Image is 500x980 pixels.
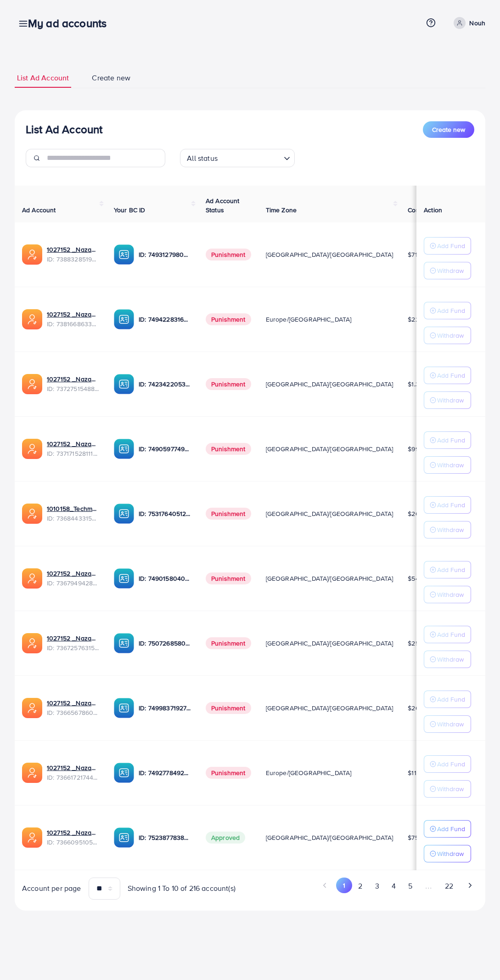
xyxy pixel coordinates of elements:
span: $715 [408,250,421,259]
img: ic-ads-acc.e4c84228.svg [22,309,42,329]
img: ic-ads-acc.e4c84228.svg [22,244,42,265]
h3: List Ad Account [26,123,102,136]
span: Europe/[GEOGRAPHIC_DATA] [266,315,352,324]
img: ic-ba-acc.ded83a64.svg [114,633,134,653]
img: ic-ba-acc.ded83a64.svg [114,698,134,718]
p: Withdraw [437,848,464,859]
div: <span class='underline'>1027152 _Nazaagency_023</span></br>7381668633665093648 [47,310,99,329]
button: Add Fund [424,302,471,319]
h3: My ad accounts [28,17,114,30]
button: Add Fund [424,820,471,838]
span: [GEOGRAPHIC_DATA]/[GEOGRAPHIC_DATA] [266,833,393,842]
span: [GEOGRAPHIC_DATA]/[GEOGRAPHIC_DATA] [266,639,393,648]
button: Go to page 4 [385,878,402,895]
span: Ad Account [22,205,56,215]
span: Action [424,205,442,215]
span: Ad Account Status [206,196,240,215]
span: Punishment [206,767,251,779]
a: 1027152 _Nazaagency_007 [47,374,99,384]
span: [GEOGRAPHIC_DATA]/[GEOGRAPHIC_DATA] [266,703,393,713]
button: Go to page 3 [369,878,385,895]
button: Create new [423,121,474,138]
span: Account per page [22,883,81,894]
p: ID: 7531764051207716871 [139,508,191,519]
a: 1027152 _Nazaagency_023 [47,310,99,319]
p: Withdraw [437,783,464,794]
span: $2226.01 [408,315,434,324]
img: ic-ads-acc.e4c84228.svg [22,439,42,459]
img: ic-ba-acc.ded83a64.svg [114,827,134,848]
div: <span class='underline'>1010158_Techmanistan pk acc_1715599413927</span></br>7368443315504726017 [47,504,99,523]
p: Add Fund [437,629,465,640]
p: Withdraw [437,524,464,535]
span: All status [185,152,219,165]
a: 1027152 _Nazaagency_018 [47,763,99,772]
span: Create new [92,73,130,83]
img: ic-ads-acc.e4c84228.svg [22,763,42,783]
div: <span class='underline'>1027152 _Nazaagency_018</span></br>7366172174454882305 [47,763,99,782]
button: Go to page 5 [402,878,418,895]
img: ic-ba-acc.ded83a64.svg [114,244,134,265]
span: [GEOGRAPHIC_DATA]/[GEOGRAPHIC_DATA] [266,444,393,453]
p: Add Fund [437,370,465,381]
img: ic-ba-acc.ded83a64.svg [114,568,134,589]
p: Withdraw [437,589,464,600]
p: Add Fund [437,240,465,251]
span: ID: 7388328519014645761 [47,255,99,264]
button: Add Fund [424,691,471,708]
span: Punishment [206,508,251,520]
button: Go to next page [462,878,478,893]
button: Withdraw [424,262,471,279]
img: ic-ba-acc.ded83a64.svg [114,309,134,329]
span: $990 [408,444,423,453]
p: Add Fund [437,823,465,834]
p: Add Fund [437,499,465,510]
button: Withdraw [424,651,471,668]
button: Withdraw [424,521,471,538]
p: Nouh [469,17,485,28]
p: Withdraw [437,654,464,665]
button: Go to page 1 [336,878,352,893]
span: Punishment [206,702,251,714]
p: Add Fund [437,564,465,575]
div: <span class='underline'>1027152 _Nazaagency_0051</span></br>7366567860828749825 [47,698,99,717]
span: $200.5 [408,703,429,713]
span: $546.22 [408,574,432,583]
p: ID: 7490597749134508040 [139,443,191,454]
a: Nouh [450,17,485,29]
img: ic-ads-acc.e4c84228.svg [22,633,42,653]
span: ID: 7367257631523782657 [47,643,99,652]
span: ID: 7381668633665093648 [47,319,99,329]
span: $7599.63 [408,833,435,842]
img: ic-ads-acc.e4c84228.svg [22,568,42,589]
p: ID: 7492778492849930241 [139,767,191,778]
button: Add Fund [424,561,471,578]
p: ID: 7507268580682137618 [139,638,191,649]
div: <span class='underline'>1027152 _Nazaagency_007</span></br>7372751548805726224 [47,374,99,393]
button: Add Fund [424,367,471,384]
span: [GEOGRAPHIC_DATA]/[GEOGRAPHIC_DATA] [266,509,393,518]
span: ID: 7366095105679261697 [47,838,99,847]
span: Cost [408,205,421,215]
span: ID: 7367949428067450896 [47,578,99,588]
span: Punishment [206,443,251,455]
span: $2584 [408,639,427,648]
button: Add Fund [424,431,471,449]
input: Search for option [220,150,280,165]
p: Withdraw [437,330,464,341]
img: ic-ba-acc.ded83a64.svg [114,374,134,394]
span: Punishment [206,637,251,649]
button: Add Fund [424,626,471,643]
div: <span class='underline'>1027152 _Nazaagency_006</span></br>7366095105679261697 [47,828,99,847]
div: <span class='underline'>1027152 _Nazaagency_019</span></br>7388328519014645761 [47,245,99,264]
p: ID: 7499837192777400321 [139,702,191,714]
span: [GEOGRAPHIC_DATA]/[GEOGRAPHIC_DATA] [266,250,393,259]
img: ic-ads-acc.e4c84228.svg [22,827,42,848]
span: ID: 7372751548805726224 [47,384,99,393]
span: Time Zone [266,205,297,215]
p: ID: 7490158040596217873 [139,573,191,584]
img: ic-ads-acc.e4c84228.svg [22,698,42,718]
button: Withdraw [424,715,471,733]
span: $2664.48 [408,509,435,518]
span: [GEOGRAPHIC_DATA]/[GEOGRAPHIC_DATA] [266,574,393,583]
